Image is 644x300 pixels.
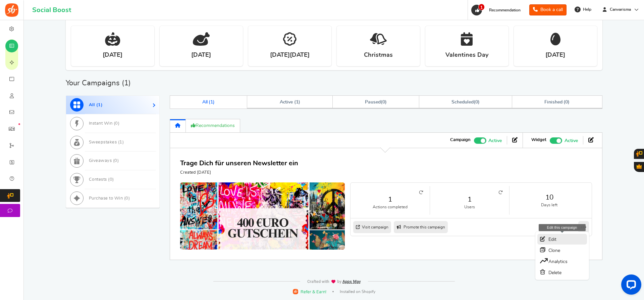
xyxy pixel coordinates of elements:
[124,79,128,87] span: 1
[307,280,361,284] img: img-footer.webp
[450,137,471,143] strong: Campaign
[89,140,124,144] span: Sweepstakes ( )
[210,100,213,104] span: 1
[489,8,521,12] span: Recommendation
[445,51,488,59] strong: Valentines Day
[471,5,524,15] a: 1 Recommendation
[437,195,502,204] a: 1
[186,119,240,133] a: Recommendations
[5,3,18,17] img: Social Boost
[332,291,334,292] span: |
[365,100,387,104] span: ( )
[357,195,423,204] a: 1
[545,51,565,59] strong: [DATE]
[364,51,393,59] strong: Christmas
[89,196,130,201] span: Purchase to Win ( )
[529,4,567,15] a: Book a call
[537,245,587,256] a: Clone
[89,177,114,182] span: Contests ( )
[616,272,644,300] iframe: LiveChat chat widget
[451,100,474,104] span: Scheduled
[202,100,215,104] span: All ( )
[478,4,485,10] span: 1
[607,7,634,12] span: Canvarisma
[115,121,118,126] span: 0
[394,221,448,233] a: Promote this campaign
[539,224,586,231] div: Edit this campaign
[475,100,478,104] span: 0
[119,140,122,144] span: 1
[89,103,103,107] span: All ( )
[270,51,310,59] strong: [DATE][DATE]
[526,136,583,144] li: Widget activated
[125,196,128,201] span: 0
[488,137,502,144] span: Active
[32,6,71,14] h1: Social Boost
[89,121,120,126] span: Instant Win ( )
[296,100,299,104] span: 1
[451,100,479,104] span: ( )
[516,202,582,208] small: Days left
[634,162,644,172] button: Gratisfaction
[537,256,587,267] a: Analytics
[537,234,587,245] a: Edit
[537,267,587,278] a: Delete
[110,177,113,182] span: 0
[353,221,391,233] a: Visit campaign
[340,289,375,295] span: Installed on Shopify
[572,4,595,15] a: Help
[531,137,546,143] strong: Widget
[18,123,20,125] em: New
[98,103,101,107] span: 1
[382,100,385,104] span: 0
[357,204,423,210] small: Actions completed
[565,137,578,144] span: Active
[637,164,642,169] span: Gratisfaction
[191,51,211,59] strong: [DATE]
[565,100,568,104] span: 0
[581,7,591,12] span: Help
[103,51,122,59] strong: [DATE]
[509,186,589,215] li: 10
[89,159,119,163] span: Giveaways ( )
[66,80,131,86] h2: Your Campaigns ( )
[114,159,117,163] span: 0
[437,204,502,210] small: Users
[280,100,301,104] span: Active ( )
[180,170,298,176] p: Created [DATE]
[544,100,570,104] span: Finished ( )
[365,100,381,104] span: Paused
[293,289,326,295] a: Refer & Earn!
[180,160,298,167] a: Trage Dich für unseren Newsletter ein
